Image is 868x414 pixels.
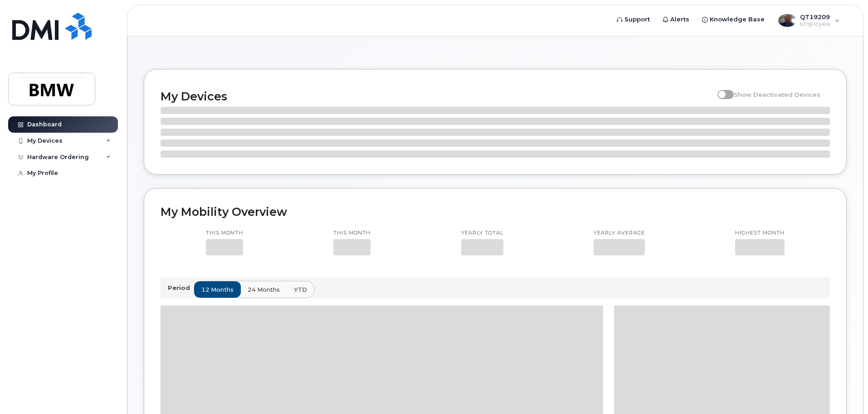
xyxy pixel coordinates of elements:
p: Period [168,284,194,292]
span: YTD [294,285,307,294]
p: Highest month [735,229,785,237]
input: Show Deactivated Devices [717,86,725,93]
h2: My Mobility Overview [161,205,830,219]
p: Yearly average [594,229,645,237]
p: Yearly total [461,229,503,237]
span: Show Deactivated Devices [734,91,820,98]
h2: My Devices [161,90,713,103]
p: This month [333,229,371,237]
span: 24 months [248,285,280,294]
p: This month [206,229,243,237]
